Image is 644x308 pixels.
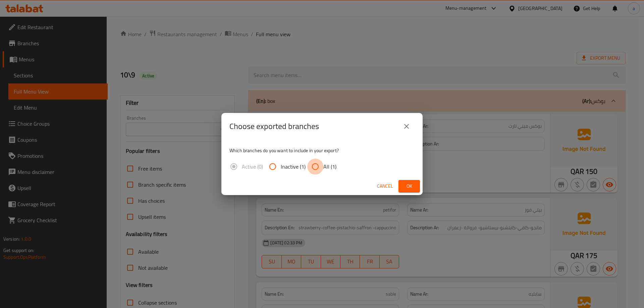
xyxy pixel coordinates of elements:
button: Cancel [374,180,396,192]
span: All (1) [323,163,336,171]
p: Which branches do you want to include in your export? [229,147,415,154]
span: Cancel [377,182,393,190]
button: Ok [398,180,420,192]
span: Ok [404,182,415,190]
span: Active (0) [242,163,263,171]
button: close [398,118,415,134]
h2: Choose exported branches [229,121,319,132]
span: Inactive (1) [281,163,306,171]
